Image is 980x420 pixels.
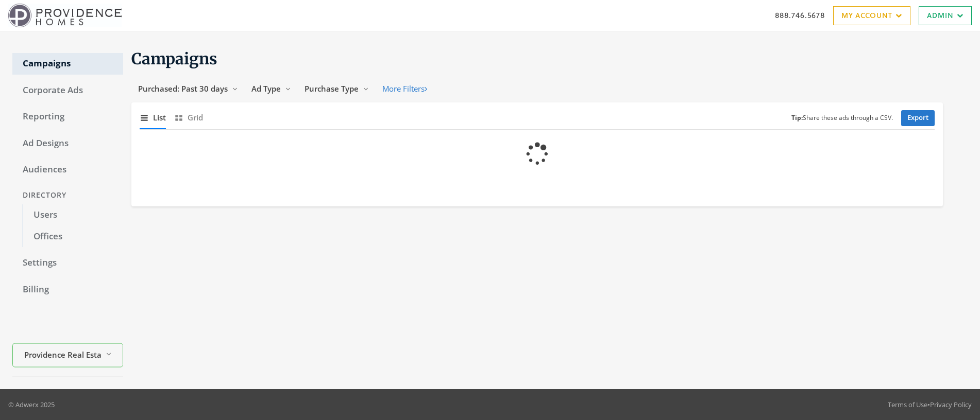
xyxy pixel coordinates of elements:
a: Users [23,204,123,226]
a: Corporate Ads [12,80,123,101]
a: Export [901,110,935,126]
img: Adwerx [8,4,122,27]
button: List [140,107,166,129]
a: 888.746.5678 [775,10,825,21]
button: Purchase Type [298,79,376,98]
small: Share these ads through a CSV. [791,113,893,123]
a: Admin [919,6,972,25]
a: Offices [23,226,123,248]
button: Purchased: Past 30 days [131,79,245,98]
span: Campaigns [131,49,217,68]
p: © Adwerx 2025 [8,399,55,410]
span: Providence Real Estate Development [24,348,102,360]
a: Privacy Policy [930,400,972,409]
div: • [888,399,972,410]
a: Settings [12,252,123,274]
span: Purchased: Past 30 days [138,83,228,94]
div: Directory [12,186,123,205]
span: Ad Type [251,83,281,94]
b: Tip: [791,113,803,122]
a: Ad Designs [12,133,123,154]
a: Campaigns [12,53,123,75]
span: List [153,112,166,124]
button: Providence Real Estate Development [12,343,123,367]
span: Grid [188,112,203,124]
a: Terms of Use [888,400,927,409]
button: More Filters [376,79,434,98]
a: My Account [833,6,910,25]
button: Grid [174,107,203,129]
span: Purchase Type [305,83,359,94]
a: Reporting [12,106,123,128]
button: Ad Type [245,79,298,98]
a: Audiences [12,159,123,181]
a: Billing [12,279,123,301]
